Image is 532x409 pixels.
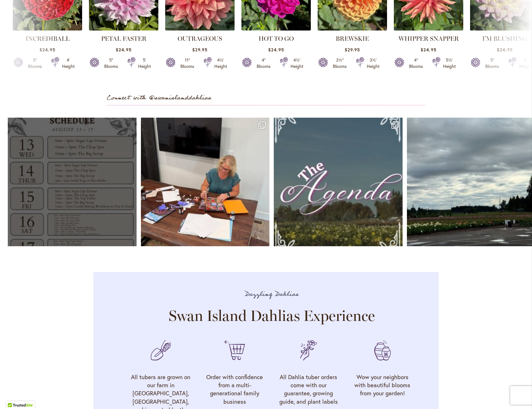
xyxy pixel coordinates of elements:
[278,373,339,406] p: All Dahlia tuber orders come with our guarantee, growing guide, and plant labels
[345,47,360,53] span: $29.95
[192,47,208,53] span: $29.95
[214,57,227,69] div: 4½' Height
[101,35,147,42] a: PETAL FASTER
[130,307,413,324] h2: Swan Island Dahlias Experience
[179,57,196,69] div: 11" Blooms
[107,93,211,103] span: Connect with @swanislanddahlias
[291,57,303,69] div: 4½' Height
[336,35,369,42] a: BREWSKIE
[102,57,120,69] div: 5" Blooms
[204,373,266,406] p: Order with confidence from a multi-generational family business
[421,47,436,53] span: $24.95
[116,47,131,53] span: $24.95
[443,57,456,69] div: 5½' Height
[178,35,222,42] a: OUTRAGEOUS
[138,57,151,69] div: 5' Height
[268,47,284,53] span: $24.95
[399,35,459,42] a: WHIPPER SNAPPER
[331,57,348,69] div: 3½" Blooms
[407,57,425,69] div: 4" Blooms
[255,57,272,69] div: 4" Blooms
[259,35,294,42] a: HOT TO GO
[62,57,75,69] div: 4' Height
[352,373,413,397] p: Wow your neighbors with beautiful blooms from your garden!
[130,289,413,299] p: Dazzling Dahlias
[367,57,380,69] div: 3½' Height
